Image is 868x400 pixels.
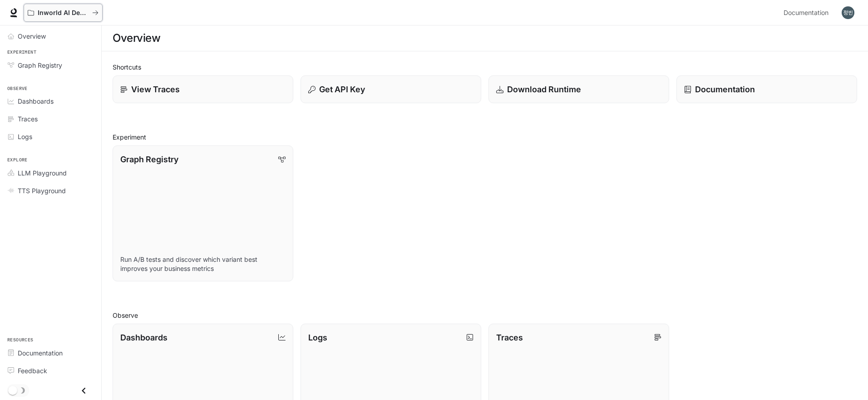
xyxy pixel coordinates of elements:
button: Get API Key [301,75,481,103]
a: Feedback [4,363,98,379]
p: Get API Key [319,83,365,95]
h2: Shortcuts [113,62,857,72]
a: Documentation [4,345,98,361]
a: Documentation [676,75,857,103]
span: LLM Playground [18,168,67,178]
a: Graph RegistryRun A/B tests and discover which variant best improves your business metrics [113,145,293,281]
a: View Traces [113,75,293,103]
p: Graph Registry [120,153,178,165]
a: Graph Registry [4,57,98,73]
a: TTS Playground [4,183,98,199]
span: Dark mode toggle [8,385,17,395]
span: Overview [18,31,46,41]
h1: Overview [113,29,160,47]
span: Graph Registry [18,60,62,70]
p: Dashboards [120,331,168,344]
button: Close drawer [74,381,94,400]
h2: Experiment [113,132,857,142]
span: Documentation [784,7,829,19]
button: All workspaces [24,4,103,22]
p: Inworld AI Demos [38,9,89,17]
a: Traces [4,111,98,127]
span: TTS Playground [18,186,66,195]
a: LLM Playground [4,165,98,181]
p: Logs [308,331,327,344]
span: Logs [18,132,32,141]
h2: Observe [113,310,857,320]
p: Documentation [695,83,755,95]
button: User avatar [839,4,857,22]
a: Overview [4,28,98,44]
img: User avatar [842,6,854,19]
a: Dashboards [4,93,98,109]
a: Download Runtime [488,75,669,103]
span: Feedback [18,366,47,375]
span: Documentation [18,348,63,358]
span: Traces [18,114,38,124]
span: Dashboards [18,96,54,106]
p: Run A/B tests and discover which variant best improves your business metrics [120,255,286,273]
a: Logs [4,129,98,145]
p: View Traces [131,83,180,95]
p: Download Runtime [507,83,581,95]
p: Traces [496,331,523,344]
a: Documentation [780,4,835,22]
